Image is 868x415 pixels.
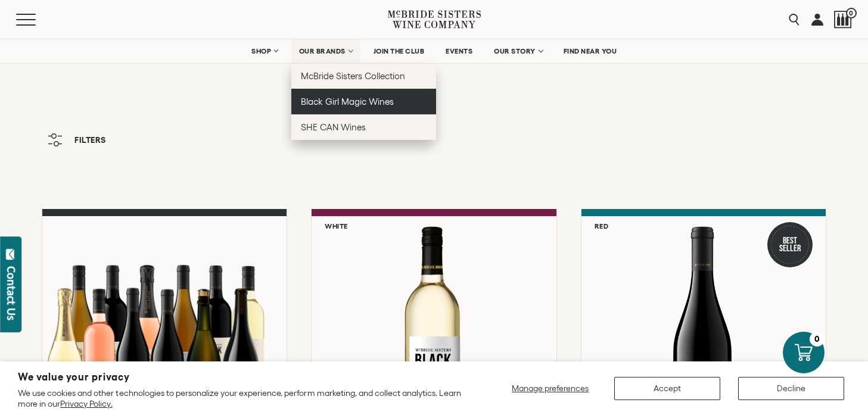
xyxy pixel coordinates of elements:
span: 0 [846,8,857,18]
span: OUR BRANDS [299,47,346,55]
span: FIND NEAR YOU [564,47,617,55]
a: FIND NEAR YOU [556,39,625,63]
button: Decline [738,377,844,400]
span: McBride Sisters Collection [301,71,406,81]
h2: We value your privacy [18,372,463,382]
a: Black Girl Magic Wines [291,89,436,114]
a: SHE CAN Wines [291,114,436,140]
span: SHOP [251,47,272,55]
span: OUR STORY [494,47,536,55]
span: Black Girl Magic Wines [301,96,394,107]
h6: White [325,222,348,230]
button: Accept [614,377,720,400]
span: Manage preferences [512,383,589,393]
p: We use cookies and other technologies to personalize your experience, perform marketing, and coll... [18,388,463,409]
a: Privacy Policy. [60,399,112,408]
div: Contact Us [5,266,17,320]
span: EVENTS [446,47,472,55]
a: EVENTS [438,39,480,63]
a: SHOP [244,39,285,63]
h6: Red [595,222,609,230]
a: JOIN THE CLUB [366,39,433,63]
div: 0 [810,332,825,347]
span: JOIN THE CLUB [374,47,425,55]
span: Filters [74,136,106,144]
a: OUR BRANDS [291,39,360,63]
button: Mobile Menu Trigger [16,14,59,26]
button: Filters [42,127,112,152]
a: McBride Sisters Collection [291,63,436,89]
span: SHE CAN Wines [301,122,366,132]
button: Manage preferences [505,377,596,400]
a: OUR STORY [486,39,550,63]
